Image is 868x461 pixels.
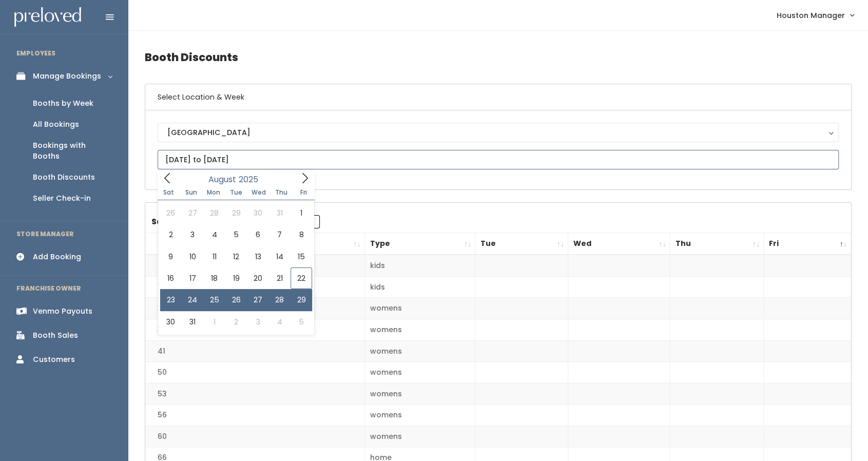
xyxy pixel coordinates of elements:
th: Wed: activate to sort column ascending [568,233,670,255]
td: womens [364,319,475,341]
span: July 31, 2025 [269,202,291,224]
div: Bookings with Booths [33,140,112,162]
span: September 5, 2025 [291,311,312,333]
input: Year [236,173,267,186]
div: Add Booking [33,252,81,262]
span: August 25, 2025 [203,289,225,311]
th: Booth Number: activate to sort column ascending [145,233,364,255]
a: Houston Manager [766,4,864,26]
span: August 14, 2025 [269,246,291,267]
td: 50 [145,362,364,383]
span: August 31, 2025 [182,311,203,333]
td: 53 [145,383,364,405]
span: August 24, 2025 [182,289,203,311]
div: Booth Sales [33,330,78,341]
span: July 30, 2025 [247,202,268,224]
span: August 13, 2025 [247,246,268,267]
div: Booth Discounts [33,172,95,183]
div: [GEOGRAPHIC_DATA] [167,127,829,138]
img: preloved logo [14,7,81,27]
span: July 28, 2025 [203,202,225,224]
div: Venmo Payouts [33,306,92,317]
span: August 22, 2025 [291,267,312,289]
td: womens [364,383,475,405]
span: August 21, 2025 [269,267,291,289]
th: Thu: activate to sort column ascending [670,233,764,255]
span: July 29, 2025 [225,202,247,224]
td: womens [364,426,475,447]
span: August 9, 2025 [160,246,182,267]
span: August 2, 2025 [160,224,182,245]
span: August 10, 2025 [182,246,203,267]
div: All Bookings [33,119,79,130]
th: Fri: activate to sort column descending [764,233,851,255]
td: 13 [145,276,364,298]
span: August 15, 2025 [291,246,312,267]
span: Fri [293,189,315,196]
span: August 1, 2025 [291,202,312,224]
input: August 16 - August 22, 2025 [158,150,839,169]
h4: Booth Discounts [145,43,852,71]
span: August 29, 2025 [291,289,312,311]
span: July 27, 2025 [182,202,203,224]
span: August 7, 2025 [269,224,291,245]
span: August 3, 2025 [182,224,203,245]
h6: Select Location & Week [145,84,851,110]
span: August 6, 2025 [247,224,268,245]
td: womens [364,362,475,383]
div: Seller Check-in [33,193,91,204]
span: August 8, 2025 [291,224,312,245]
span: August 5, 2025 [225,224,247,245]
td: womens [364,405,475,426]
td: womens [364,298,475,319]
span: August 18, 2025 [203,267,225,289]
td: 60 [145,426,364,447]
span: Sun [180,189,202,196]
span: August 12, 2025 [225,246,247,267]
td: womens [364,340,475,362]
button: [GEOGRAPHIC_DATA] [158,123,839,142]
span: September 2, 2025 [225,311,247,333]
span: August 19, 2025 [225,267,247,289]
td: 56 [145,405,364,426]
span: August 23, 2025 [160,289,182,311]
span: August 17, 2025 [182,267,203,289]
label: Search: [151,215,320,228]
div: Customers [33,354,75,365]
span: August 28, 2025 [269,289,291,311]
span: August 30, 2025 [160,311,182,333]
th: Tue: activate to sort column ascending [475,233,568,255]
div: Manage Bookings [33,71,101,82]
td: 41 [145,340,364,362]
span: August 20, 2025 [247,267,268,289]
span: September 3, 2025 [247,311,268,333]
span: August 16, 2025 [160,267,182,289]
td: kids [364,276,475,298]
td: 37 [145,319,364,341]
span: August 11, 2025 [203,246,225,267]
span: September 4, 2025 [269,311,291,333]
td: 33 [145,298,364,319]
span: July 26, 2025 [160,202,182,224]
th: Type: activate to sort column ascending [364,233,475,255]
div: Booths by Week [33,98,93,109]
span: August 27, 2025 [247,289,268,311]
span: Tue [225,189,247,196]
span: Sat [158,189,180,196]
span: Houston Manager [777,10,845,21]
span: August 4, 2025 [203,224,225,245]
td: 7 [145,255,364,276]
span: Thu [270,189,293,196]
span: Mon [202,189,225,196]
span: Wed [247,189,270,196]
span: August [208,176,236,184]
span: September 1, 2025 [203,311,225,333]
span: August 26, 2025 [225,289,247,311]
td: kids [364,255,475,276]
